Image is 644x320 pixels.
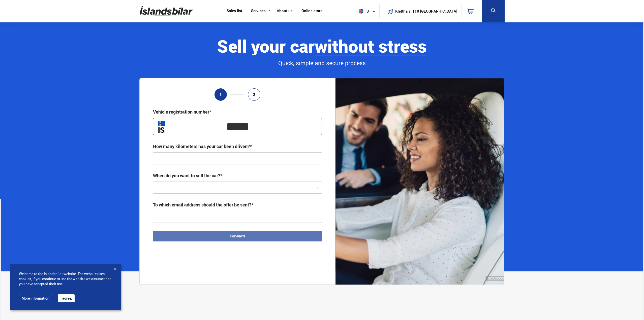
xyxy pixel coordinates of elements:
[227,9,242,14] a: Sales list
[22,296,49,301] font: More information
[4,2,19,17] button: Open LiveChat chat interface
[359,9,363,14] img: svg+xml;base64,PHN2ZyB4bWxucz0iaHR0cDovL3d3dy53My5vcmcvMjAwMC9zdmciIHdpZHRoPSI1MTIiIGhlaWdodD0iNT...
[301,8,322,13] font: Online store
[315,34,427,58] font: without stress
[153,231,322,241] button: Forward
[253,92,255,97] font: 2
[19,271,111,286] font: Welcome to the Íslandsbílar website. The website uses cookies, if you continue to use the website...
[153,172,222,179] font: When do you want to sell the car?*
[140,3,193,19] img: G0Ugv5HjCgRt.svg
[365,9,369,14] font: is
[395,9,457,14] font: Klettháls, 110 [GEOGRAPHIC_DATA]
[153,109,211,115] font: Vehicle registration number*
[19,294,52,302] a: More information
[58,294,75,302] button: I agree.
[384,4,457,18] a: Klettháls, 110 [GEOGRAPHIC_DATA]
[278,59,366,67] font: Quick, simple and secure process
[357,4,379,19] button: is
[60,296,72,301] font: I agree.
[153,202,253,208] font: To which email address should the offer be sent?*
[397,9,455,13] button: Klettháls, 110 [GEOGRAPHIC_DATA]
[277,8,293,13] font: About us
[230,234,245,238] font: Forward
[251,8,266,13] font: Services
[220,92,222,97] font: 1
[227,8,242,13] font: Sales list
[217,34,315,58] font: Sell ​​your car
[277,9,293,14] a: About us
[153,143,252,149] font: How many kilometers has your car been driven?*
[301,9,322,14] a: Online store
[251,9,266,13] button: Services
